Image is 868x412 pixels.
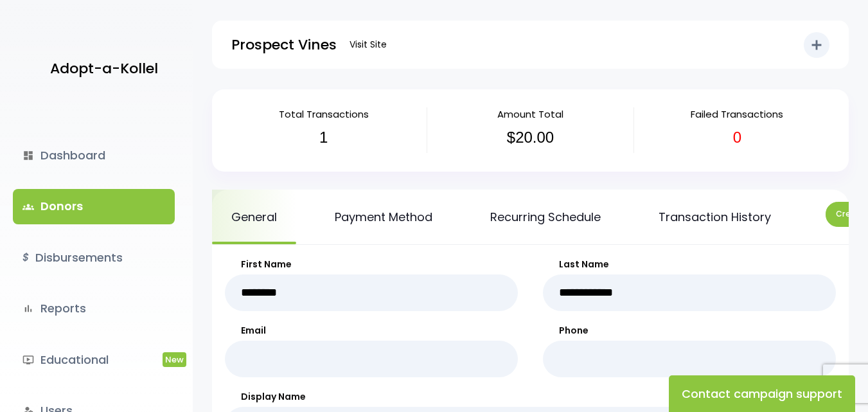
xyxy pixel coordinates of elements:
h3: 0 [644,129,831,147]
h3: 1 [230,129,417,147]
label: Email [225,324,518,337]
label: Phone [543,324,836,337]
a: Adopt-a-Kollel [44,37,158,100]
i: $ [22,249,29,267]
a: Visit Site [343,32,393,57]
a: bar_chartReports [13,291,175,326]
button: Contact campaign support [669,375,855,412]
h3: $20.00 [437,129,624,147]
span: groups [22,201,34,213]
label: Last Name [543,258,836,271]
a: General [212,190,296,244]
span: Amount Total [497,107,563,121]
i: ondemand_video [22,354,34,366]
label: First Name [225,258,518,271]
i: bar_chart [22,303,34,314]
a: dashboardDashboard [13,138,175,173]
a: $Disbursements [13,240,175,275]
p: Adopt-a-Kollel [50,56,158,82]
p: Prospect Vines [231,32,337,58]
i: add [809,37,824,53]
a: Transaction History [639,190,790,244]
a: Payment Method [315,190,452,244]
a: Recurring Schedule [471,190,620,244]
span: Total Transactions [279,107,369,121]
span: Failed Transactions [691,107,783,121]
a: groupsDonors [13,189,175,224]
span: New [163,352,186,367]
a: ondemand_videoEducationalNew [13,343,175,377]
i: dashboard [22,150,34,161]
label: Display Name [225,390,836,404]
button: add [804,32,829,58]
